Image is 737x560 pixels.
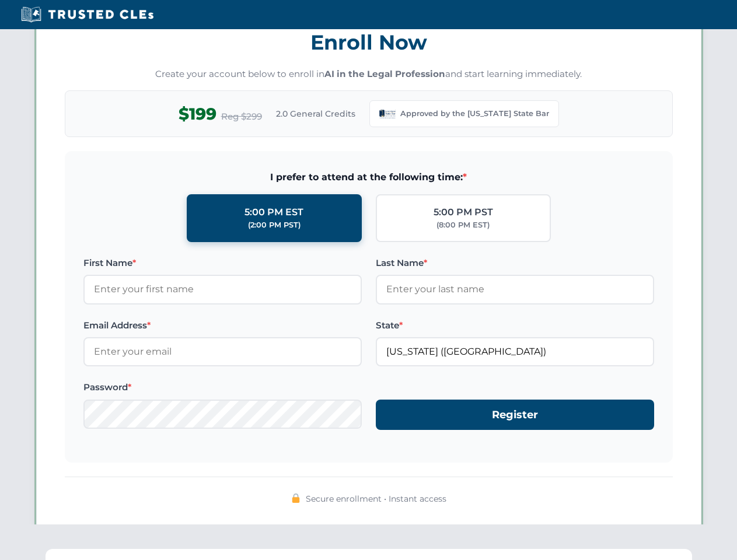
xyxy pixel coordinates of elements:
[18,6,157,23] img: Trusted CLEs
[83,380,362,394] label: Password
[376,400,654,430] button: Register
[83,170,654,185] span: I prefer to attend at the following time:
[324,68,445,79] strong: AI in the Legal Profession
[83,318,362,332] label: Email Address
[376,275,654,304] input: Enter your last name
[306,492,446,505] span: Secure enrollment • Instant access
[179,101,216,127] span: $199
[400,108,549,120] span: Approved by the [US_STATE] State Bar
[65,68,673,81] p: Create your account below to enroll in and start learning immediately.
[244,205,303,220] div: 5:00 PM EST
[83,337,362,366] input: Enter your email
[376,256,654,270] label: Last Name
[83,256,362,270] label: First Name
[436,219,490,231] div: (8:00 PM EST)
[83,275,362,304] input: Enter your first name
[221,110,262,124] span: Reg $299
[248,219,301,231] div: (2:00 PM PST)
[65,24,673,61] h3: Enroll Now
[379,106,396,122] img: Louisiana State Bar
[376,337,654,366] input: Louisiana (LA)
[276,107,355,120] span: 2.0 General Credits
[434,205,493,220] div: 5:00 PM PST
[376,318,654,332] label: State
[291,494,301,503] img: 🔒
